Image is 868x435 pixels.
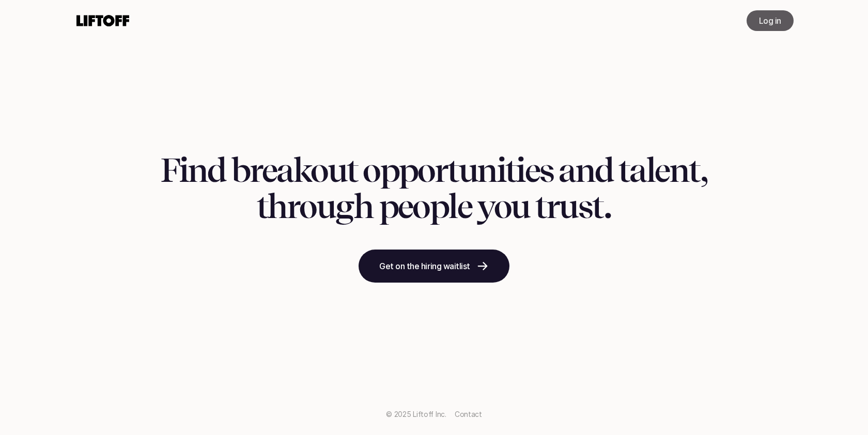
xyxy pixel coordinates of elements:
[759,14,781,27] p: Log in
[161,152,707,225] h1: Find breakout opportunities and talent, through people you trust.
[379,260,470,272] p: Get on the hiring waitlist
[386,409,446,420] p: © 2025 Liftoff Inc.
[359,250,509,283] a: Get on the hiring waitlist
[455,410,482,418] a: Contact
[747,10,794,31] a: Log in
